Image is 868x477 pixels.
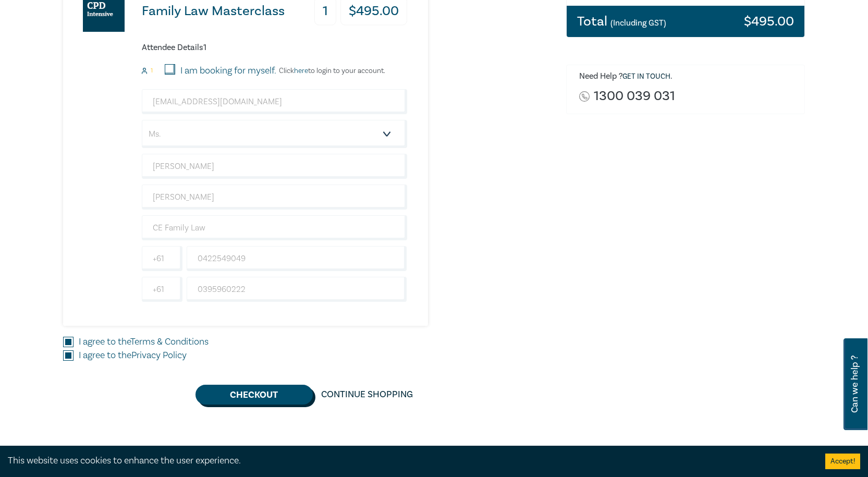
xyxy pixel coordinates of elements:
[850,345,860,424] span: Can we help ?
[142,43,407,53] h6: Attendee Details 1
[8,454,810,468] div: This website uses cookies to enhance the user experience.
[744,15,794,28] h3: $ 495.00
[142,277,182,302] input: +61
[276,67,385,75] p: Click to login to your account.
[79,349,187,362] label: I agree to the
[142,154,407,179] input: First Name*
[594,89,675,103] a: 1300 039 031
[180,64,276,78] label: I am booking for myself.
[610,18,666,28] small: (Including GST)
[79,335,209,349] label: I agree to the
[142,246,182,271] input: +61
[142,185,407,210] input: Last Name*
[142,4,285,18] h3: Family Law Masterclass
[313,385,421,405] a: Continue Shopping
[131,349,187,361] a: Privacy Policy
[187,277,407,302] input: Phone
[142,215,407,240] input: Company
[130,336,209,348] a: Terms & Conditions
[195,385,313,405] button: Checkout
[577,15,666,28] h3: Total
[294,66,308,76] a: here
[622,72,670,81] a: Get in touch
[187,246,407,271] input: Mobile*
[825,454,860,469] button: Accept cookies
[142,89,407,114] input: Attendee Email*
[151,67,153,75] small: 1
[579,71,797,82] h6: Need Help ? .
